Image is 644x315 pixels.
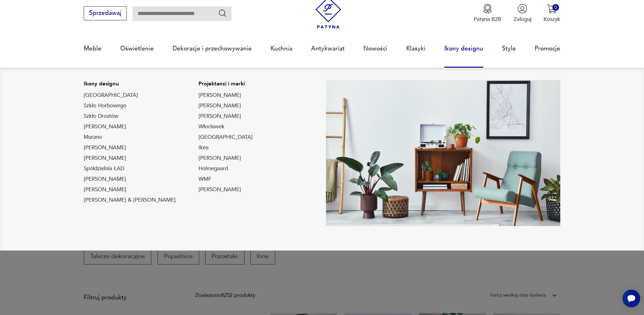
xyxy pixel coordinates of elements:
a: [PERSON_NAME] [198,91,241,99]
a: Włocławek [198,123,224,131]
a: WMF [198,175,211,183]
p: Projektanci i marki [198,80,253,88]
a: [GEOGRAPHIC_DATA] [198,133,253,141]
button: 0Koszyk [543,4,560,23]
iframe: Smartsupp widget button [622,290,640,307]
a: [PERSON_NAME] [84,186,126,193]
button: Szukaj [218,9,227,18]
p: Patyna B2B [474,16,501,23]
a: Spółdzielnia ŁAD [84,165,124,172]
p: Zaloguj [514,16,531,23]
a: Klasyki [406,34,426,63]
a: Ikona medaluPatyna B2B [474,4,501,23]
a: Sprzedawaj [84,11,127,16]
img: Ikona medalu [483,4,492,14]
img: Meble [326,80,560,226]
a: Ikea [198,144,209,151]
a: Murano [84,133,102,141]
a: [PERSON_NAME] [84,175,126,183]
a: Szkło Horbowego [84,102,127,110]
a: Meble [84,34,101,63]
a: [PERSON_NAME] [84,123,126,131]
a: [GEOGRAPHIC_DATA] [84,91,138,99]
a: [PERSON_NAME] [84,144,126,151]
a: [PERSON_NAME] [84,154,126,162]
a: [PERSON_NAME] [198,154,241,162]
p: Ikony designu [84,80,176,88]
div: 0 [552,4,559,11]
a: Dekoracje i przechowywanie [172,34,252,63]
button: Sprzedawaj [84,6,127,20]
a: [PERSON_NAME] & [PERSON_NAME] [84,196,176,204]
a: Style [502,34,516,63]
p: Koszyk [543,16,560,23]
a: Szkło Drostów [84,112,118,120]
button: Patyna B2B [474,4,501,23]
a: [PERSON_NAME] [198,186,241,193]
a: Oświetlenie [120,34,154,63]
img: Ikona koszyka [547,4,557,14]
button: Zaloguj [514,4,531,23]
a: Promocje [535,34,560,63]
a: [PERSON_NAME] [198,112,241,120]
a: Ikony designu [444,34,483,63]
a: Nowości [363,34,387,63]
img: Ikonka użytkownika [517,4,527,14]
a: Kuchnia [270,34,292,63]
a: [PERSON_NAME] [198,102,241,110]
a: Holmegaard [198,165,228,172]
a: Antykwariat [311,34,345,63]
